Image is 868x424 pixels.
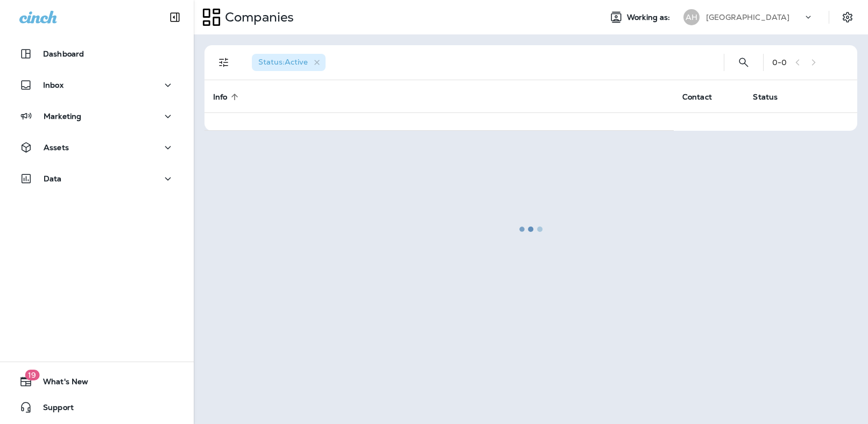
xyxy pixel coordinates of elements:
[44,174,62,183] p: Data
[11,105,183,127] button: Marketing
[11,43,183,65] button: Dashboard
[32,403,74,416] span: Support
[25,370,39,380] span: 19
[11,371,183,392] button: 19What's New
[11,137,183,158] button: Assets
[838,8,857,27] button: Settings
[44,143,69,152] p: Assets
[11,168,183,189] button: Data
[627,13,673,22] span: Working as:
[43,81,63,89] p: Inbox
[706,13,789,22] p: [GEOGRAPHIC_DATA]
[160,6,190,28] button: Collapse Sidebar
[43,50,84,58] p: Dashboard
[11,397,183,418] button: Support
[44,112,81,121] p: Marketing
[11,74,183,96] button: Inbox
[683,9,700,25] div: AH
[32,377,88,390] span: What's New
[221,9,294,25] p: Companies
